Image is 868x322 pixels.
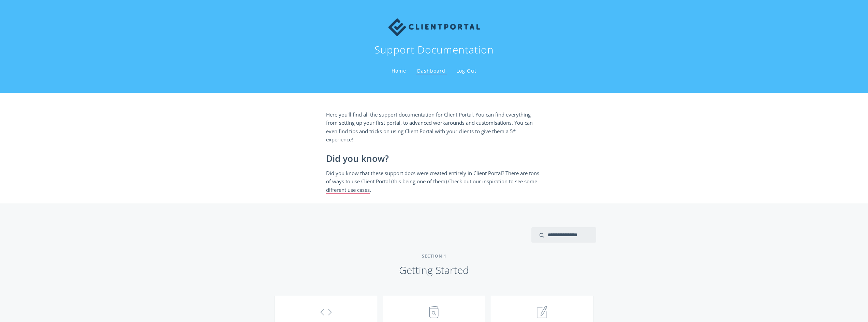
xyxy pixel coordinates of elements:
p: Did you know that these support docs were created entirely in Client Portal? There are tons of wa... [326,169,542,194]
a: Log Out [455,67,478,74]
a: Dashboard [416,67,447,75]
h2: Did you know? [326,154,542,164]
a: Home [390,67,408,74]
h1: Support Documentation [374,43,494,57]
a: Check out our inspiration to see some different use cases [326,178,537,193]
p: Here you'll find all the support documentation for Client Portal. You can find everything from se... [326,110,542,144]
input: search input [531,227,596,243]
